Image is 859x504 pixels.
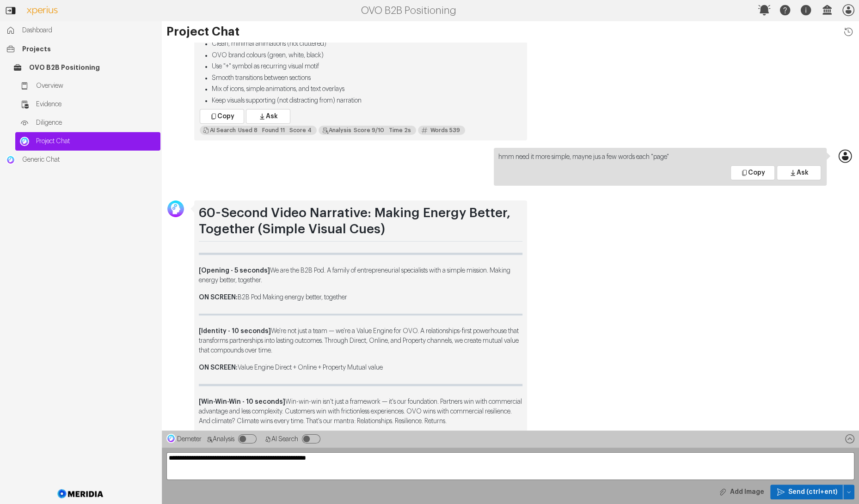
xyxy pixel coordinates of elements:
img: Meridia Logo [56,484,105,504]
span: Overview [36,81,156,91]
button: Ask [246,109,290,124]
strong: ON SCREEN: [199,294,238,301]
strong: [Opening - 5 seconds] [199,267,270,274]
span: Copy [748,168,765,177]
li: Mix of icons, simple animations, and text overlays [212,85,522,94]
span: Copy [217,112,234,121]
span: Send (ctrl+ent) [788,487,837,497]
span: Generic Chat [22,155,156,164]
span: AI Search [271,436,298,443]
li: Use "+" symbol as recurring visual motif [212,62,522,72]
a: Projects [1,40,160,58]
button: Copy [200,109,244,124]
a: OVO B2B Positioning [8,58,160,77]
button: Ask [777,165,821,180]
img: Avatar Icon [167,200,184,217]
p: hmm need it more simple, mayne jus a few words each "page" [498,152,822,162]
img: Demeter [166,434,176,443]
div: My response remained largely within the confines of the original prompt. The requests were addres... [319,126,416,135]
li: Smooth transitions between sections [212,73,522,83]
button: Add Image [712,485,770,499]
p: Value Engine Direct + Online + Property Mutual value [199,363,522,373]
a: Diligence [15,114,160,132]
span: Project Chat [36,137,156,146]
li: Clean, minimal animations (not cluttered) [212,39,522,49]
a: Project ChatProject Chat [15,132,160,151]
p: Win-win-win isn't just a framework — it's our foundation. Partners win with commercial advantage ... [199,397,522,426]
div: Scott Mackay [836,148,854,157]
span: Evidence [36,100,156,109]
a: Generic ChatGeneric Chat [1,151,160,169]
svg: Analysis [206,436,213,443]
li: Keep visuals supporting (not distracting from) narration [212,96,522,106]
p: B2B Pod Making energy better, together [199,293,522,303]
strong: [Win-Win-Win - 10 seconds] [199,399,285,405]
div: George [166,200,185,210]
strong: [Identity - 10 seconds] [199,328,271,334]
p: We are the B2B Pod. A family of entrepreneurial specialists with a simple mission. Making energy ... [199,266,522,285]
span: Analysis [213,436,234,443]
img: Project Chat [20,137,29,146]
a: Overview [15,77,160,95]
span: Demeter [177,436,202,443]
h1: 60-Second Video Narrative: Making Energy Better, Together (Simple Visual Cues) [199,205,522,242]
a: Evidence [15,95,160,114]
li: OVO brand colours (green, white, black) [212,51,522,61]
h1: Project Chat [166,26,854,38]
span: OVO B2B Positioning [29,63,156,72]
img: Customer Logo [21,2,64,19]
button: Send (ctrl+ent) [843,485,854,499]
strong: ON SCREEN: [199,364,238,371]
span: Ask [797,168,809,177]
p: We're not just a team — we're a Value Engine for OVO. A relationships-first powerhouse that trans... [199,327,522,356]
img: Generic Chat [6,155,15,164]
button: Copy [730,165,775,180]
button: Send (ctrl+ent) [770,485,843,499]
span: Dashboard [22,26,156,35]
span: Ask [266,112,278,121]
a: Dashboard [1,21,160,40]
span: Diligence [36,118,156,128]
span: Projects [22,44,156,54]
svg: AI Search [265,436,271,443]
